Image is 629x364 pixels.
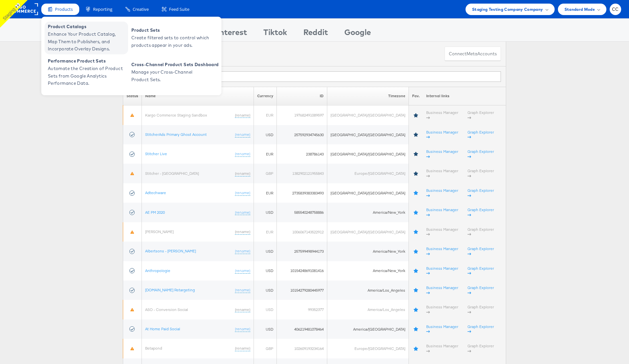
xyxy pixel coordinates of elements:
td: [GEOGRAPHIC_DATA]/[GEOGRAPHIC_DATA] [327,144,409,164]
a: Graph Explorer [467,285,494,295]
a: [PERSON_NAME] [145,229,174,234]
span: Product Catalogs [48,23,126,30]
a: AE PM 2020 [145,210,165,215]
span: Staging Testing Company Company [472,6,543,13]
a: Graph Explorer [467,130,494,140]
a: Graph Explorer [467,324,494,334]
span: Cross-Channel Product Sets Dashboard [131,61,219,68]
a: Business Manager [426,324,458,334]
span: Products [55,6,73,12]
a: (rename) [235,210,250,215]
td: 2735839383383493 [277,183,327,203]
div: Tiktok [263,27,287,41]
td: USD [254,203,277,222]
td: America/Los_Angeles [327,281,409,300]
td: USD [254,242,277,261]
a: Graph Explorer [467,266,494,276]
a: (rename) [235,151,250,157]
td: EUR [254,183,277,203]
span: Feed Suite [169,6,189,12]
div: Google [344,27,371,41]
td: America/New_York [327,203,409,222]
a: Business Manager [426,343,458,354]
a: Graph Explorer [467,304,494,315]
a: Business Manager [426,207,458,217]
td: GBP [254,339,277,358]
td: 257592934745630 [277,125,327,144]
a: Anthropologie [145,268,170,273]
a: Business Manager [426,227,458,237]
td: 197682491089597 [277,105,327,125]
td: GBP [254,164,277,183]
a: (rename) [235,307,250,313]
td: America/New_York [327,242,409,261]
td: 99352377 [277,300,327,319]
a: Graph Explorer [467,227,494,237]
td: 1382902121955843 [277,164,327,183]
a: Business Manager [426,110,458,120]
td: EUR [254,144,277,164]
span: meta [467,51,477,57]
a: Product Sets Create filtered sets to control which products appear in your ads. [128,22,212,54]
a: Stitcher - [GEOGRAPHIC_DATA] [145,171,199,176]
span: Manage your Cross-Channel Product Sets. [131,68,210,83]
a: Cross-Channel Product Sets Dashboard Manage your Cross-Channel Product Sets. [128,56,220,89]
span: Product Sets [131,27,210,34]
span: Reporting [93,6,112,12]
a: (rename) [235,248,250,254]
a: Performance Product Sets Automate the Creation of Product Sets from Google Analytics Performance ... [45,56,128,89]
a: Business Manager [426,246,458,256]
td: USD [254,261,277,281]
a: (rename) [235,113,250,118]
td: [GEOGRAPHIC_DATA]/[GEOGRAPHIC_DATA] [327,125,409,144]
a: (rename) [235,132,250,137]
a: Business Manager [426,168,458,178]
a: Stitcher Live [145,151,167,156]
a: Business Manager [426,285,458,295]
td: 1006067143522912 [277,222,327,242]
td: EUR [254,222,277,242]
a: (rename) [235,287,250,293]
a: Graph Explorer [467,168,494,178]
span: Enhance Your Product Catalog, Map Them to Publishers, and Incorporate Overlay Designs. [48,30,126,53]
a: (rename) [235,346,250,351]
th: ID [277,87,327,105]
td: Europe/[GEOGRAPHIC_DATA] [327,164,409,183]
a: Product Catalogs Enhance Your Product Catalog, Map Them to Publishers, and Incorporate Overlay De... [45,22,128,54]
a: Business Manager [426,304,458,315]
td: [GEOGRAPHIC_DATA]/[GEOGRAPHIC_DATA] [327,222,409,242]
a: (rename) [235,326,250,332]
td: 406219481078464 [277,319,327,339]
input: Filter [171,71,501,82]
a: Business Manager [426,130,458,140]
th: Timezone [327,87,409,105]
td: America/Los_Angeles [327,300,409,319]
td: America/New_York [327,261,409,281]
td: [GEOGRAPHIC_DATA]/[GEOGRAPHIC_DATA] [327,183,409,203]
a: (rename) [235,190,250,196]
div: Pinterest [212,27,247,41]
a: Albertsons - [PERSON_NAME] [145,248,196,253]
td: 10154248691081416 [277,261,327,281]
a: Graph Explorer [467,149,494,159]
a: Graph Explorer [467,343,494,354]
span: Automate the Creation of Product Sets from Google Analytics Performance Data. [48,65,126,87]
td: 10154279280445977 [277,281,327,300]
th: Currency [254,87,277,105]
a: Business Manager [426,188,458,198]
td: USD [254,281,277,300]
td: 585540248758886 [277,203,327,222]
td: [GEOGRAPHIC_DATA]/[GEOGRAPHIC_DATA] [327,105,409,125]
a: (rename) [235,229,250,235]
td: America/[GEOGRAPHIC_DATA] [327,319,409,339]
td: USD [254,125,277,144]
span: CC [612,7,619,11]
a: Business Manager [426,266,458,276]
span: Standard Mode [564,6,595,13]
a: At Home Paid Social [145,326,180,331]
a: Betapond [145,346,162,351]
a: Graph Explorer [467,246,494,256]
span: Creative [133,6,149,12]
a: Adtechware [145,190,166,195]
div: Reddit [303,27,328,41]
